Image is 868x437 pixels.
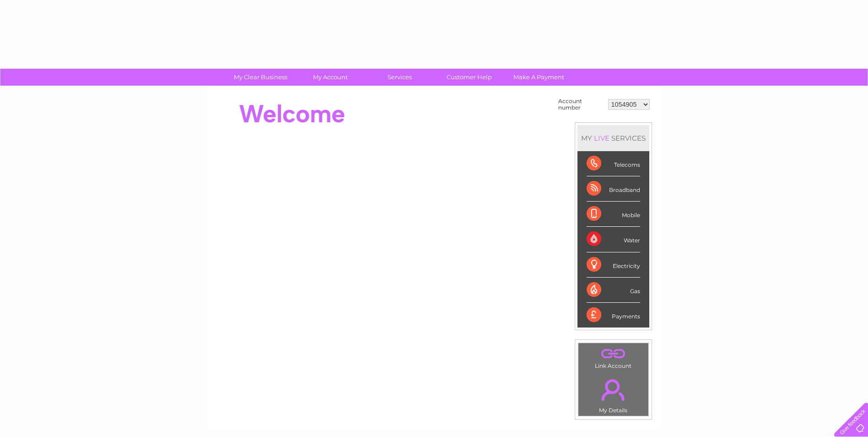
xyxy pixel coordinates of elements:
a: . [581,345,646,361]
div: Telecoms [587,151,640,176]
div: Water [587,227,640,252]
a: Services [362,69,437,86]
a: My Account [292,69,368,86]
a: Make A Payment [501,69,577,86]
div: LIVE [592,134,611,142]
a: Customer Help [431,69,507,86]
a: . [581,374,646,406]
a: My Clear Business [223,69,298,86]
div: Gas [587,278,640,303]
div: MY SERVICES [577,125,649,151]
div: Electricity [587,252,640,278]
td: My Details [578,371,649,416]
td: Link Account [578,343,649,371]
div: Broadband [587,176,640,202]
div: Mobile [587,202,640,227]
td: Account number [556,96,606,113]
div: Payments [587,303,640,328]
